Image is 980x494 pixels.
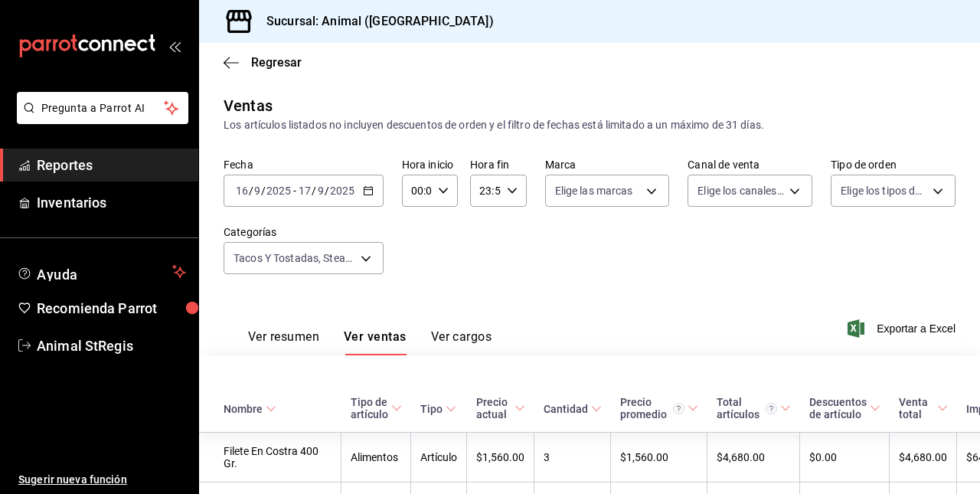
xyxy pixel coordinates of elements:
[411,433,467,483] td: Artículo
[224,55,302,70] button: Regresar
[298,185,312,197] input: --
[476,396,511,420] div: Precio actual
[18,473,127,486] font: Sugerir nueva función
[673,403,684,414] svg: Precio promedio = Total artículos / cantidad
[402,159,458,170] label: Hora inicio
[717,396,791,420] span: Total artículos
[611,433,707,483] td: $1,560.00
[545,159,670,170] label: Marca
[809,396,880,420] span: Descuentos de artículo
[312,185,316,197] span: /
[351,396,388,420] div: Tipo de artículo
[168,40,181,52] button: open_drawer_menu
[534,433,611,483] td: 3
[235,185,249,197] input: --
[248,329,492,355] div: Pestañas de navegación
[688,159,812,170] label: Canal de venta
[248,329,319,345] font: Ver resumen
[544,403,602,415] span: Cantidad
[717,396,759,420] font: Total artículos
[224,117,955,133] div: Los artículos listados no incluyen descuentos de orden y el filtro de fechas está limitado a un m...
[555,183,633,198] span: Elige las marcas
[841,183,927,198] span: Elige los tipos de orden
[224,94,273,117] div: Ventas
[261,185,266,197] span: /
[851,319,955,338] button: Exportar a Excel
[351,396,402,420] span: Tipo de artículo
[620,396,698,420] span: Precio promedio
[37,157,93,173] font: Reportes
[224,227,384,237] label: Categorías
[344,329,407,355] button: Ver ventas
[470,159,526,170] label: Hora fin
[11,111,188,127] a: Pregunta a Parrot AI
[325,185,329,197] span: /
[249,185,253,197] span: /
[254,12,494,31] h3: Sucursal: Animal ([GEOGRAPHIC_DATA])
[476,396,525,420] span: Precio actual
[329,185,355,197] input: ----
[831,159,955,170] label: Tipo de orden
[800,433,890,483] td: $0.00
[890,433,957,483] td: $4,680.00
[431,329,492,355] button: Ver cargos
[467,433,534,483] td: $1,560.00
[199,433,341,483] td: Filete En Costra 400 Gr.
[544,403,588,415] div: Cantidad
[37,338,133,354] font: Animal StRegis
[420,403,456,415] span: Tipo
[37,300,157,316] font: Recomienda Parrot
[41,100,165,116] span: Pregunta a Parrot AI
[37,263,166,281] span: Ayuda
[266,185,292,197] input: ----
[17,92,188,124] button: Pregunta a Parrot AI
[899,396,948,420] span: Venta total
[809,396,867,420] div: Descuentos de artículo
[317,185,325,197] input: --
[420,403,443,415] div: Tipo
[253,185,261,197] input: --
[766,403,777,414] svg: El total de artículos considera cambios de precios en los artículos, así como costos adicionales ...
[707,433,800,483] td: $4,680.00
[37,195,106,211] font: Inventarios
[877,322,955,335] font: Exportar a Excel
[224,403,276,415] span: Nombre
[620,396,667,420] font: Precio promedio
[224,159,384,170] label: Fecha
[293,185,296,197] span: -
[224,403,263,415] div: Nombre
[251,55,302,70] span: Regresar
[697,183,784,198] span: Elige los canales de venta
[234,250,355,266] span: Tacos Y Tostadas, Steak And Fries, Sopas, Sashimis, Postres, Omakase, Nigiris, Members Only, Maki...
[341,433,411,483] td: Alimentos
[899,396,934,420] div: Venta total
